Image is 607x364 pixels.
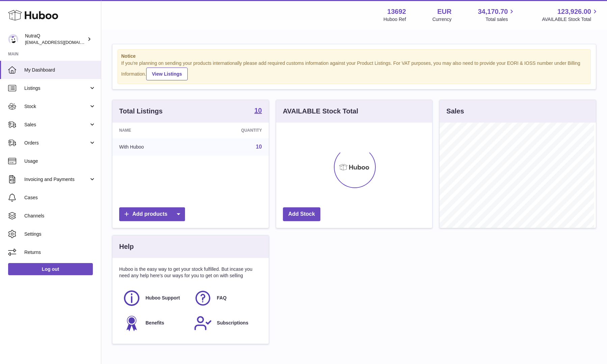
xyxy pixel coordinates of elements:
a: 123,926.00 AVAILABLE Stock Total [542,7,599,23]
a: FAQ [194,289,258,307]
span: Returns [24,249,96,256]
strong: 13692 [387,7,406,16]
h3: Help [119,242,134,251]
span: Benefits [146,320,164,326]
span: 34,170.70 [478,7,508,16]
a: Subscriptions [194,314,258,332]
div: If you're planning on sending your products internationally please add required customs informati... [121,60,587,80]
div: NutraQ [25,33,86,46]
h3: Sales [446,107,464,116]
span: Huboo Support [146,295,180,301]
div: Huboo Ref [384,16,406,23]
span: AVAILABLE Stock Total [542,16,599,23]
span: Subscriptions [217,320,248,326]
p: Huboo is the easy way to get your stock fulfilled. But incase you need any help here's our ways f... [119,266,262,279]
a: Huboo Support [123,289,187,307]
th: Quantity [195,123,269,138]
a: 10 [256,144,262,150]
span: FAQ [217,295,227,301]
h3: AVAILABLE Stock Total [283,107,358,116]
img: log@nutraq.com [8,34,18,44]
span: Usage [24,158,96,164]
span: Settings [24,231,96,237]
span: Orders [24,140,89,146]
a: Add products [119,207,185,221]
a: Add Stock [283,207,320,221]
strong: Notice [121,53,587,59]
a: 10 [254,107,262,115]
span: Total sales [485,16,516,23]
span: Listings [24,85,89,92]
span: 123,926.00 [557,7,591,16]
strong: 10 [254,107,262,114]
td: With Huboo [112,138,195,156]
span: Invoicing and Payments [24,176,89,183]
a: Log out [8,263,93,275]
h3: Total Listings [119,107,163,116]
th: Name [112,123,195,138]
a: 34,170.70 Total sales [478,7,516,23]
a: View Listings [146,68,188,80]
div: Currency [432,16,452,23]
span: [EMAIL_ADDRESS][DOMAIN_NAME] [25,40,99,45]
span: Cases [24,194,96,201]
a: Benefits [123,314,187,332]
strong: EUR [437,7,451,16]
span: Sales [24,122,89,128]
span: My Dashboard [24,67,96,73]
span: Channels [24,213,96,219]
span: Stock [24,103,89,110]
